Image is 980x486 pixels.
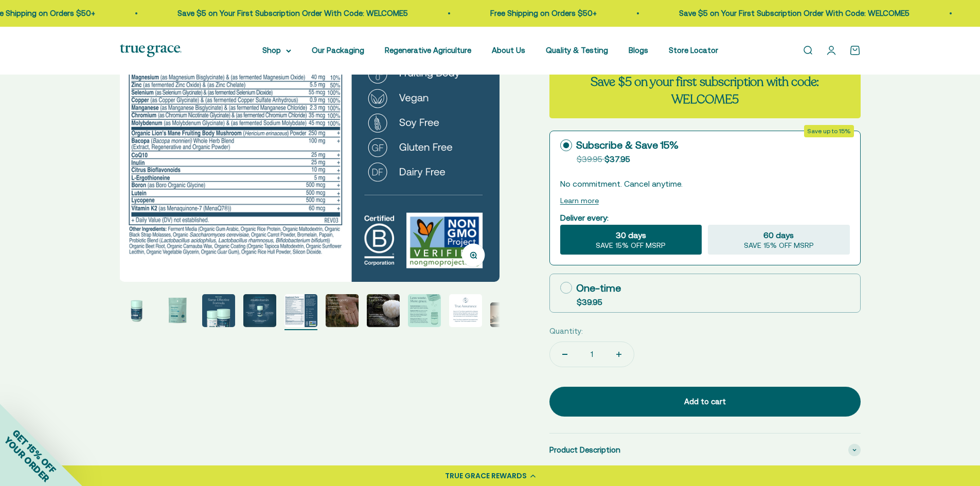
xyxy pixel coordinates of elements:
img: Daily Men's 50+ Multivitamin [120,294,153,327]
button: Go to item 9 [449,294,482,330]
button: Go to item 2 [161,294,194,330]
button: Increase quantity [604,342,634,367]
a: Free Shipping on Orders $50+ [448,9,554,17]
button: Go to item 3 [202,294,235,330]
button: Add to cart [549,387,861,417]
img: Daily Men's 50+ Multivitamin [284,294,317,327]
img: Daily Men's 50+ Multivitamin [367,294,400,327]
p: Save $5 on Your First Subscription Order With Code: WELCOME5 [135,7,365,20]
span: GET 15% OFF [10,427,58,475]
summary: Shop [262,44,291,57]
a: Quality & Testing [546,46,608,55]
span: Product Description [549,444,620,456]
div: TRUE GRACE REWARDS [445,471,527,481]
img: Daily Men's 50+ Multivitamin [408,294,441,327]
button: Go to item 1 [120,294,153,330]
span: YOUR ORDER [2,435,51,484]
div: Add to cart [570,395,840,408]
button: Go to item 8 [408,294,441,330]
img: Daily Men's 50+ Multivitamin [243,294,276,327]
a: Store Locator [669,46,718,55]
a: Blogs [629,46,648,55]
a: Our Packaging [312,46,364,55]
button: Go to item 10 [490,302,523,330]
a: Regenerative Agriculture [385,46,471,55]
strong: Save $5 on your first subscription with code: WELCOME5 [591,74,819,108]
p: Save $5 on Your First Subscription Order With Code: WELCOME5 [636,7,867,20]
a: About Us [492,46,525,55]
button: Decrease quantity [550,342,580,367]
img: Daily Multivitamin for Energy, Longevity, Heart Health, & Memory Support* - L-ergothioneine to su... [161,294,194,327]
button: Go to item 4 [243,294,276,330]
label: Quantity: [549,325,583,337]
summary: Product Description [549,434,861,466]
img: Daily Men's 50+ Multivitamin [326,294,359,327]
button: Go to item 7 [367,294,400,330]
button: Go to item 5 [284,294,317,330]
img: Daily Men's 50+ Multivitamin [202,294,235,327]
img: Daily Men's 50+ Multivitamin [449,294,482,327]
button: Go to item 6 [326,294,359,330]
